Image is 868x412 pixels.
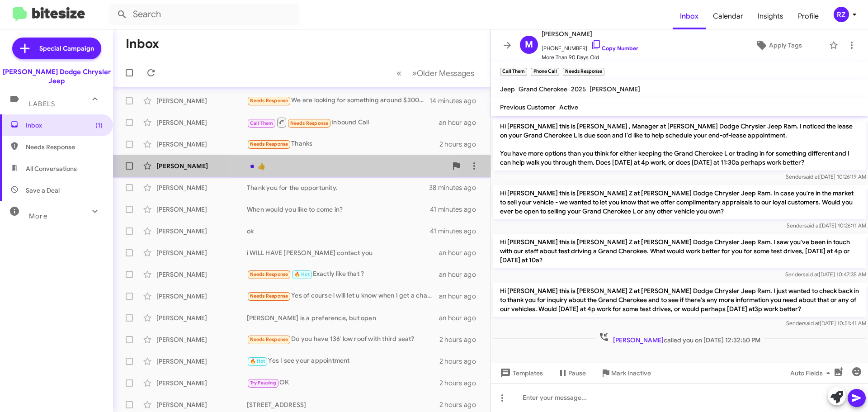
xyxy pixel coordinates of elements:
[247,400,439,409] div: [STREET_ADDRESS]
[412,67,417,79] span: »
[250,271,288,277] span: Needs Response
[290,120,329,126] span: Needs Response
[126,37,159,51] h1: Inbox
[531,68,559,76] small: Phone Call
[429,96,483,105] div: 14 minutes ago
[392,64,480,82] nav: Page navigation example
[95,121,103,130] span: (1)
[500,103,556,111] span: Previous Customer
[109,4,299,25] input: Search
[250,141,288,147] span: Needs Response
[542,28,638,39] span: [PERSON_NAME]
[396,67,401,79] span: «
[156,205,247,214] div: [PERSON_NAME]
[500,85,515,93] span: Jeep
[26,121,103,130] span: Inbox
[156,357,247,366] div: [PERSON_NAME]
[250,380,276,386] span: Try Pausing
[790,365,834,381] span: Auto Fields
[156,313,247,322] div: [PERSON_NAME]
[493,234,866,268] p: Hi [PERSON_NAME] this is [PERSON_NAME] Z at [PERSON_NAME] Dodge Chrysler Jeep Ram. I saw you've b...
[568,365,586,381] span: Pause
[250,336,288,342] span: Needs Response
[439,270,483,279] div: an hour ago
[439,335,483,344] div: 2 hours ago
[803,271,819,278] span: said at
[803,173,819,180] span: said at
[156,270,247,279] div: [PERSON_NAME]
[519,85,567,93] span: Grand Cherokee
[247,356,439,366] div: Yes I see your appointment
[247,95,429,106] div: We are looking for something around $300 with no more than $2K Das. 24 months with 10K miles per ...
[29,100,55,108] span: Labels
[783,365,841,381] button: Auto Fields
[493,283,866,317] p: Hi [PERSON_NAME] this is [PERSON_NAME] Z at [PERSON_NAME] Dodge Chrysler Jeep Ram. I just wanted ...
[493,185,866,219] p: Hi [PERSON_NAME] this is [PERSON_NAME] Z at [PERSON_NAME] Dodge Chrysler Jeep Ram. In case you're...
[750,3,791,29] a: Insights
[611,365,651,381] span: Mark Inactive
[439,292,483,301] div: an hour ago
[156,140,247,149] div: [PERSON_NAME]
[525,38,533,52] span: M
[39,44,94,53] span: Special Campaign
[834,7,849,22] div: RZ
[826,7,858,22] button: RZ
[804,222,820,229] span: said at
[156,335,247,344] div: [PERSON_NAME]
[439,313,483,322] div: an hour ago
[156,227,247,236] div: [PERSON_NAME]
[247,334,439,345] div: Do you have 136' low roof with third seat?
[769,37,802,53] span: Apply Tags
[391,64,407,82] button: Previous
[156,248,247,257] div: [PERSON_NAME]
[593,365,658,381] button: Mark Inactive
[430,205,483,214] div: 41 minutes ago
[250,293,288,299] span: Needs Response
[29,212,47,220] span: More
[156,400,247,409] div: [PERSON_NAME]
[673,3,706,29] a: Inbox
[491,365,550,381] button: Templates
[791,3,826,29] span: Profile
[417,68,474,78] span: Older Messages
[247,269,439,279] div: Exactly like that ?
[247,227,430,236] div: ok
[613,336,664,344] span: [PERSON_NAME]
[563,68,604,76] small: Needs Response
[706,3,750,29] a: Calendar
[156,292,247,301] div: [PERSON_NAME]
[247,161,447,170] div: 👍
[250,358,265,364] span: 🔥 Hot
[26,186,60,195] span: Save a Deal
[498,365,543,381] span: Templates
[590,85,640,93] span: [PERSON_NAME]
[439,400,483,409] div: 2 hours ago
[247,313,439,322] div: [PERSON_NAME] is a preference, but open
[439,379,483,388] div: 2 hours ago
[591,45,638,52] a: Copy Number
[429,183,483,192] div: 38 minutes ago
[787,222,866,229] span: Sender [DATE] 10:26:11 AM
[250,98,288,104] span: Needs Response
[247,183,429,192] div: Thank you for the opportunity.
[12,38,101,59] a: Special Campaign
[156,118,247,127] div: [PERSON_NAME]
[559,103,578,111] span: Active
[156,161,247,170] div: [PERSON_NAME]
[542,39,638,53] span: [PHONE_NUMBER]
[439,118,483,127] div: an hour ago
[439,248,483,257] div: an hour ago
[247,291,439,301] div: Yes of course i will let u know when I get a chance cuz I will be busy at work , but as long I ge...
[785,271,866,278] span: Sender [DATE] 10:47:35 AM
[804,320,820,327] span: said at
[550,365,593,381] button: Pause
[26,164,77,173] span: All Conversations
[439,140,483,149] div: 2 hours ago
[294,271,310,277] span: 🔥 Hot
[542,53,638,62] span: More Than 90 Days Old
[247,139,439,149] div: Thanks
[430,227,483,236] div: 41 minutes ago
